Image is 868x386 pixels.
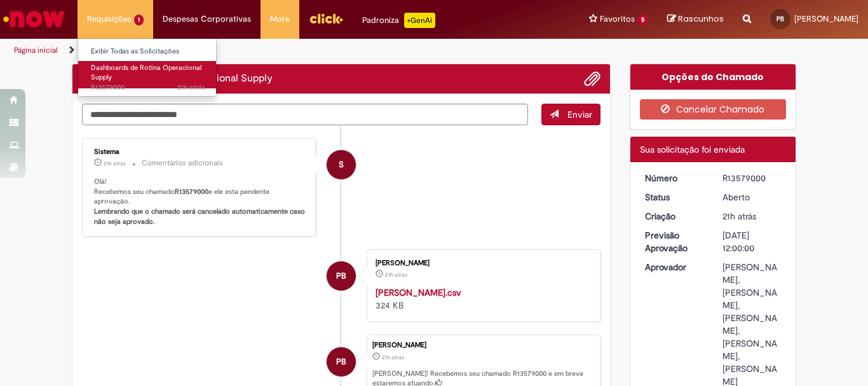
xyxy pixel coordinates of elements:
[134,15,144,25] span: 1
[94,207,307,226] b: Lembrando que o chamado será cancelado automaticamente caso não seja aprovado.
[584,71,600,87] button: Adicionar anexos
[372,341,593,349] div: [PERSON_NAME]
[327,347,356,376] div: Pedro Mauro Sousa Bogea
[637,15,648,25] span: 5
[104,160,126,167] span: 21h atrás
[14,45,58,55] a: Página inicial
[635,229,714,254] dt: Previsão Aprovação
[382,354,404,361] span: 21h atrás
[635,261,714,273] dt: Aprovador
[142,158,223,169] small: Comentários adicionais
[327,261,356,291] div: Pedro Mauro Sousa Bogea
[385,271,407,279] span: 21h atrás
[91,83,205,93] span: R13579000
[794,13,858,24] span: [PERSON_NAME]
[385,271,407,279] time: 29/09/2025 19:35:14
[722,210,756,222] time: 29/09/2025 19:35:26
[640,99,787,120] button: Cancelar Chamado
[339,149,344,180] span: S
[175,187,208,196] b: R13579000
[336,347,346,377] span: PB
[635,210,714,223] dt: Criação
[382,354,404,361] time: 29/09/2025 19:35:26
[376,286,587,312] div: 324 KB
[776,15,784,23] span: PB
[336,261,346,291] span: PB
[630,64,796,90] div: Opções do Chamado
[94,177,306,227] p: Olá! Recebemos seu chamado e ele esta pendente aprovação.
[78,38,217,97] ul: Requisições
[10,39,569,62] ul: Trilhas de página
[78,45,218,59] a: Exibir Todas as Solicitações
[270,13,290,25] span: More
[722,210,756,222] span: 21h atrás
[82,104,528,125] textarea: Digite sua mensagem aqui...
[722,229,782,254] div: [DATE] 12:00:00
[177,83,205,92] span: 21h atrás
[722,172,782,184] div: R13579000
[722,191,782,203] div: Aberto
[600,13,635,25] span: Favoritos
[376,259,587,267] div: [PERSON_NAME]
[404,13,435,28] p: +GenAi
[567,109,592,120] span: Enviar
[327,150,356,179] div: System
[163,13,251,25] span: Despesas Corporativas
[1,6,67,32] img: ServiceNow
[635,172,714,184] dt: Número
[78,61,218,88] a: Aberto R13579000 : Dashboards de Rotina Operacional Supply
[177,83,205,92] time: 29/09/2025 19:35:27
[104,160,126,167] time: 29/09/2025 19:35:41
[667,13,724,25] a: Rascunhos
[678,13,724,25] span: Rascunhos
[87,13,132,25] span: Requisições
[640,144,745,155] span: Sua solicitação foi enviada
[94,148,306,156] div: Sistema
[376,287,461,298] a: [PERSON_NAME].csv
[91,63,201,83] span: Dashboards de Rotina Operacional Supply
[362,13,435,28] div: Padroniza
[309,9,343,28] img: click_logo_yellow_360x200.png
[722,210,782,223] div: 29/09/2025 19:35:26
[541,104,600,125] button: Enviar
[635,191,714,203] dt: Status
